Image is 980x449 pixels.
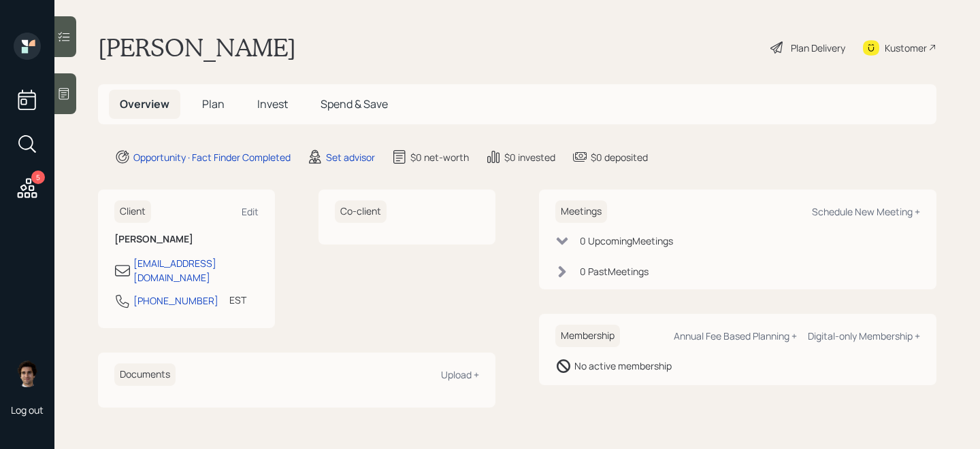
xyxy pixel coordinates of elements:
[321,96,388,111] span: Spend & Save
[229,293,246,307] div: EST
[574,359,672,373] div: No active membership
[504,150,555,164] div: $0 invested
[885,41,927,55] div: Kustomer
[133,256,259,285] div: [EMAIL_ADDRESS][DOMAIN_NAME]
[202,96,225,111] span: Plan
[812,205,920,218] div: Schedule New Meeting +
[257,96,288,111] span: Invest
[591,150,648,164] div: $0 deposited
[808,329,920,342] div: Digital-only Membership +
[133,150,291,164] div: Opportunity · Fact Finder Completed
[674,329,797,342] div: Annual Fee Based Planning +
[98,33,296,62] h1: [PERSON_NAME]
[14,360,41,387] img: harrison-schaefer-headshot-2.png
[326,150,375,164] div: Set advisor
[335,200,387,223] h6: Co-client
[580,234,673,248] div: 0 Upcoming Meeting s
[114,200,151,223] h6: Client
[114,363,176,386] h6: Documents
[791,41,845,55] div: Plan Delivery
[114,234,259,245] h6: [PERSON_NAME]
[441,368,479,381] div: Upload +
[555,325,620,347] h6: Membership
[410,150,469,164] div: $0 net-worth
[555,200,607,223] h6: Meetings
[580,264,649,279] div: 0 Past Meeting s
[242,205,259,218] div: Edit
[133,293,218,308] div: [PHONE_NUMBER]
[31,170,45,184] div: 5
[120,96,169,111] span: Overview
[11,403,44,416] div: Log out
